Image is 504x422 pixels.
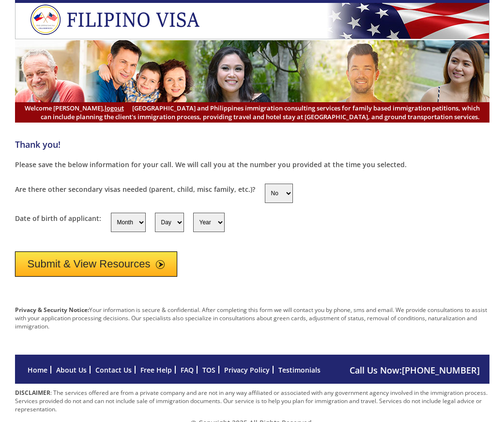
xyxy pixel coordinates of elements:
button: Submit & View Resources [15,251,178,277]
a: About Us [56,365,87,375]
span: [GEOGRAPHIC_DATA] and Philippines immigration consulting services for family based immigration pe... [25,104,480,121]
span: Welcome [PERSON_NAME], [25,104,124,112]
a: Privacy Policy [224,365,270,375]
a: Home [28,365,47,375]
a: Free Help [140,365,172,375]
a: FAQ [181,365,194,375]
h4: Thank you! [15,139,489,150]
strong: DISCLAIMER [15,389,50,397]
a: [PHONE_NUMBER] [402,364,480,376]
p: Please save the below information for your call. We will call you at the number you provided at t... [15,160,489,169]
span: Call Us Now: [350,364,480,376]
p: Your information is secure & confidential. After completing this form we will contact you by phon... [15,306,489,330]
label: Date of birth of applicant: [15,214,101,223]
a: Testimonials [278,365,321,375]
strong: Privacy & Security Notice: [15,306,89,314]
p: : The services offered are from a private company and are not in any way affiliated or associated... [15,389,489,413]
a: Contact Us [95,365,132,375]
a: logout [105,104,124,112]
label: Are there other secondary visas needed (parent, child, misc family, etc.)? [15,185,255,194]
a: TOS [202,365,215,375]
